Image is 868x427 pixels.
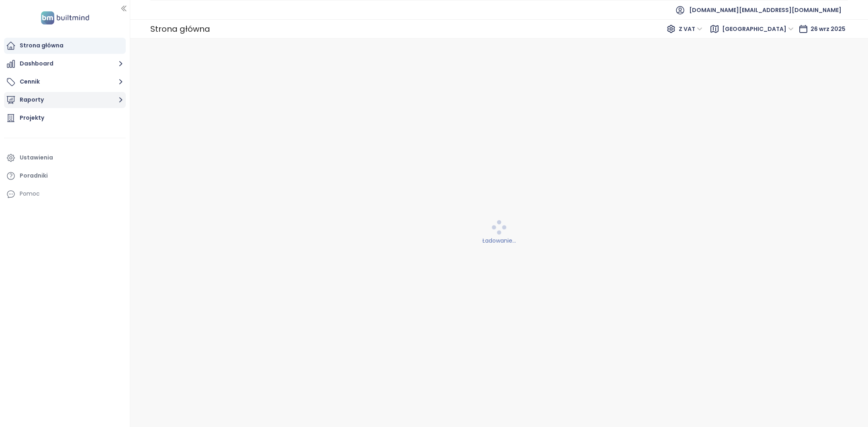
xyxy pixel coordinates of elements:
span: 26 wrz 2025 [811,25,845,33]
div: Strona główna [20,41,63,51]
a: Ustawienia [4,150,126,166]
button: Cennik [4,74,126,90]
div: Ustawienia [20,153,53,163]
a: Poradniki [4,168,126,184]
div: Pomoc [20,189,40,199]
div: Poradniki [20,171,48,181]
button: Dashboard [4,56,126,72]
button: Raporty [4,92,126,108]
div: Projekty [20,113,44,123]
div: Pomoc [4,186,126,202]
div: Strona główna [150,21,210,37]
a: Strona główna [4,38,126,54]
span: Z VAT [679,23,702,35]
a: Projekty [4,110,126,126]
img: logo [39,10,92,26]
span: Warszawa [722,23,794,35]
span: [DOMAIN_NAME][EMAIL_ADDRESS][DOMAIN_NAME] [689,0,841,20]
div: Ładowanie... [135,236,863,245]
